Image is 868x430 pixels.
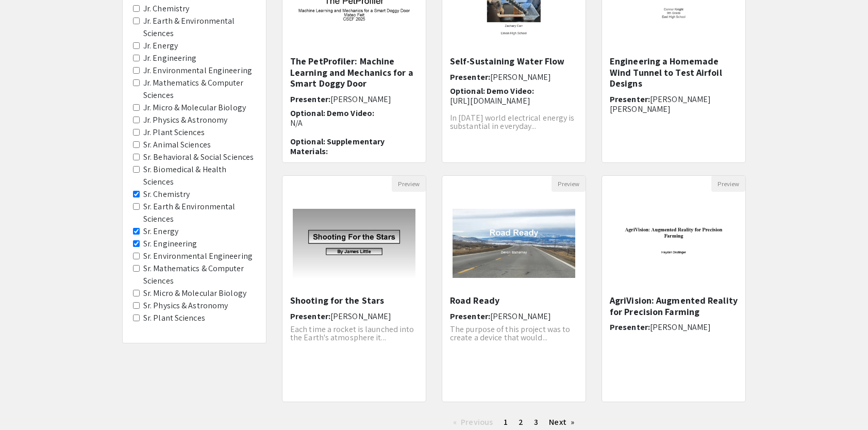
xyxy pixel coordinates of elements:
button: Preview [392,176,426,192]
a: Next page [544,415,579,430]
label: Sr. Environmental Engineering [143,250,253,262]
span: [PERSON_NAME] [490,72,551,82]
span: [PERSON_NAME] [PERSON_NAME] [610,94,711,114]
h6: Presenter: [290,94,418,104]
label: Sr. Micro & Molecular Biology [143,287,246,300]
label: Sr. Physics & Astronomy [143,300,228,312]
h5: Shooting for the Stars [290,295,418,306]
label: Jr. Energy [143,40,178,52]
label: Sr. Plant Sciences [143,312,205,324]
h5: Engineering a Homemade Wind Tunnel to Test Airfoil Designs [610,56,738,89]
label: Jr. Environmental Engineering [143,64,252,77]
span: Previous [461,417,493,427]
h5: AgriVision: Augmented Reality for Precision Farming [610,295,738,317]
span: The purpose of this project was to create a device that would... [450,324,570,343]
label: Jr. Earth & Environmental Sciences [143,15,256,40]
span: 1 [504,417,508,427]
button: Preview [552,176,586,192]
p: [URL][DOMAIN_NAME] [450,96,578,106]
span: Optional: Supplementary Materials: [290,136,385,157]
h6: Presenter: [290,311,418,321]
label: Jr. Plant Sciences [143,126,205,139]
h6: Presenter: [610,94,738,114]
label: Sr. Engineering [143,238,197,250]
span: [PERSON_NAME] [650,322,711,333]
img: <p>Road Ready</p> [442,199,586,288]
span: [PERSON_NAME] [330,94,391,105]
label: Sr. Energy [143,225,178,238]
span: 3 [534,417,538,427]
img: <p class="ql-align-center"><strong style="background-color: transparent; color: rgb(0, 0, 0);">Ag... [602,199,745,288]
h6: Presenter: [450,72,578,82]
label: Jr. Chemistry [143,3,189,15]
span: In [DATE] world electrical energy is substantial in everyday... [450,112,575,131]
p: N/A [290,118,418,128]
div: Open Presentation <p>Shooting for the Stars</p> [282,175,426,402]
h5: Self-Sustaining Water Flow [450,56,578,67]
label: Sr. Behavioral & Social Sciences [143,151,254,163]
span: 2 [519,417,523,427]
span: Each time a rocket is launched into the Earth's atmosphere it... [290,324,414,343]
img: <p>Shooting for the Stars</p> [282,199,426,288]
div: Open Presentation <p class="ql-align-center"><strong style="background-color: transparent; color:... [602,175,746,402]
button: Preview [711,176,745,192]
h5: Road Ready [450,295,578,306]
span: Optional: Demo Video: [290,108,374,119]
iframe: Chat [8,384,44,422]
label: Sr. Chemistry [143,188,190,201]
span: [PERSON_NAME] [490,311,551,322]
h6: Presenter: [610,322,738,332]
h5: The PetProfiler: Machine Learning and Mechanics for a Smart Doggy Door [290,56,418,89]
label: Jr. Engineering [143,52,197,64]
span: Optional: Demo Video: [450,86,534,96]
label: Jr. Physics & Astronomy [143,114,227,126]
div: Open Presentation <p>Road Ready</p> [442,175,586,402]
label: Jr. Mathematics & Computer Sciences [143,77,256,102]
h6: Presenter: [450,311,578,321]
label: Sr. Mathematics & Computer Sciences [143,262,256,287]
label: Sr. Earth & Environmental Sciences [143,201,256,225]
label: Jr. Micro & Molecular Biology [143,102,246,114]
label: Sr. Animal Sciences [143,139,211,151]
span: [PERSON_NAME] [330,311,391,322]
label: Sr. Biomedical & Health Sciences [143,163,256,188]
